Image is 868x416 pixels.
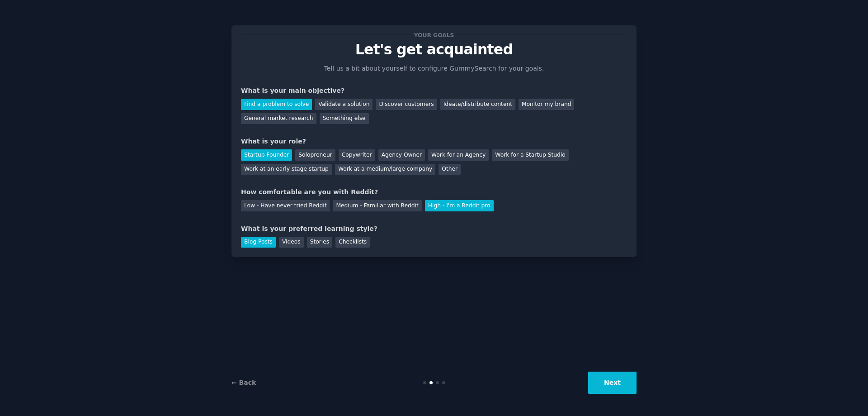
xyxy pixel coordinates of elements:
a: ← Back [231,379,256,386]
div: How comfortable are you with Reddit? [241,187,627,197]
button: Next [588,372,637,394]
div: Something else [320,113,369,124]
div: Low - Have never tried Reddit [241,200,330,211]
span: Your goals [412,30,456,40]
div: What is your main objective? [241,86,627,96]
div: Stories [307,237,332,248]
div: Checklists [335,237,370,248]
div: Work at a medium/large company [335,164,435,175]
div: Other [439,164,461,175]
p: Let's get acquainted [241,42,627,57]
div: Work at an early stage startup [241,164,332,175]
div: Discover customers [376,99,437,110]
div: High - I'm a Reddit pro [425,200,494,211]
div: What is your preferred learning style? [241,224,627,234]
div: Work for an Agency [428,149,489,161]
div: Solopreneur [295,149,335,161]
div: Monitor my brand [519,99,574,110]
div: Work for a Startup Studio [492,149,568,161]
div: Videos [279,237,304,248]
div: Medium - Familiar with Reddit [333,200,421,211]
div: Find a problem to solve [241,99,312,110]
div: Blog Posts [241,237,276,248]
div: Startup Founder [241,149,292,161]
div: Copywriter [339,149,375,161]
div: Agency Owner [378,149,425,161]
div: General market research [241,113,316,124]
p: Tell us a bit about yourself to configure GummySearch for your goals. [320,64,548,73]
div: Validate a solution [315,99,373,110]
div: Ideate/distribute content [440,99,515,110]
div: What is your role? [241,137,627,146]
